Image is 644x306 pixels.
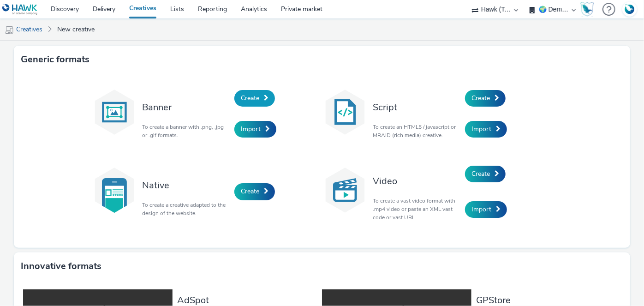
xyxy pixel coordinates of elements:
[465,166,506,182] a: Create
[373,197,460,222] p: To create a vast video format with .mp4 video or paste an XML vast code or vast URL.
[471,169,490,178] span: Create
[471,205,491,214] span: Import
[241,125,261,133] span: Import
[234,121,276,138] a: Import
[471,94,490,102] span: Create
[373,101,460,114] h3: Script
[142,179,230,192] h3: Native
[142,201,230,217] p: To create a creative adapted to the design of the website.
[53,18,99,41] a: New creative
[465,90,506,107] a: Create
[580,2,598,17] a: Hawk Academy
[234,90,275,107] a: Create
[241,94,259,102] span: Create
[465,121,507,138] a: Import
[142,123,230,139] p: To create a banner with .png, .jpg or .gif formats.
[322,89,368,135] img: code.svg
[91,89,137,135] img: banner.svg
[465,201,507,218] a: Import
[241,187,259,196] span: Create
[580,2,594,17] img: Hawk Academy
[21,259,101,273] h3: Innovative formats
[91,167,137,213] img: native.svg
[2,4,38,15] img: undefined Logo
[21,53,89,66] h3: Generic formats
[623,2,637,16] img: Account FR
[5,25,14,35] img: mobile
[322,167,368,213] img: video.svg
[234,183,275,200] a: Create
[142,101,230,114] h3: Banner
[373,123,460,139] p: To create an HTML5 / javascript or MRAID (rich media) creative.
[471,125,491,133] span: Import
[373,175,460,187] h3: Video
